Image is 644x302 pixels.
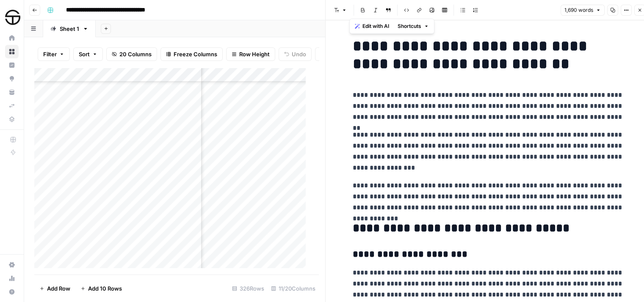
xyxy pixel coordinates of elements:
[5,72,19,85] a: Opportunities
[38,47,70,61] button: Filter
[34,282,75,295] button: Add Row
[75,282,127,295] button: Add 10 Rows
[73,47,103,61] button: Sort
[351,21,392,32] button: Edit with AI
[279,47,312,61] button: Undo
[5,285,19,299] button: Help + Support
[160,47,223,61] button: Freeze Columns
[88,284,122,293] span: Add 10 Rows
[5,258,19,272] a: Settings
[5,272,19,285] a: Usage
[5,113,19,126] a: Data Library
[174,50,217,58] span: Freeze Columns
[394,21,432,32] button: Shortcuts
[398,22,421,30] span: Shortcuts
[60,25,79,33] div: Sheet 1
[47,284,70,293] span: Add Row
[362,22,389,30] span: Edit with AI
[106,47,157,61] button: 20 Columns
[5,99,19,113] a: Syncs
[561,5,605,16] button: 1,690 words
[268,282,319,295] div: 11/20 Columns
[5,31,19,45] a: Home
[5,45,19,58] a: Browse
[239,50,270,58] span: Row Height
[79,50,90,58] span: Sort
[5,7,19,28] button: Workspace: SimpleTire
[119,50,152,58] span: 20 Columns
[43,50,57,58] span: Filter
[43,20,96,37] a: Sheet 1
[229,282,268,295] div: 326 Rows
[5,10,20,25] img: SimpleTire Logo
[292,50,306,58] span: Undo
[5,58,19,72] a: Insights
[226,47,275,61] button: Row Height
[5,85,19,99] a: Your Data
[564,6,593,14] span: 1,690 words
